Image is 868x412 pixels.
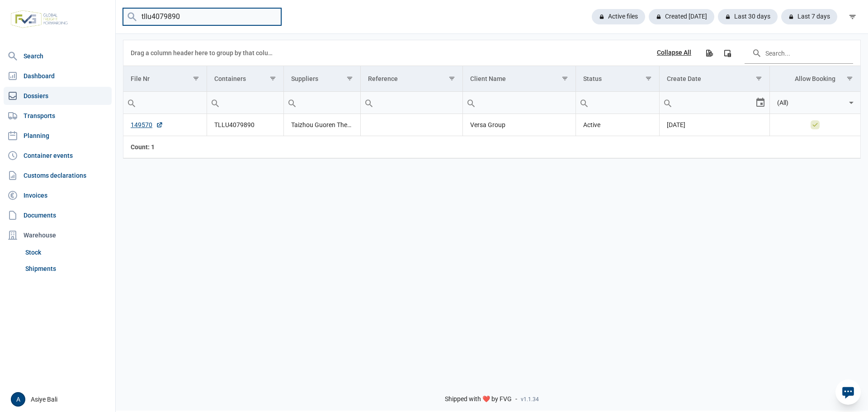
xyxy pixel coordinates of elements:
div: Column Chooser [719,45,736,61]
div: Search box [284,92,300,114]
div: Asiye Bali [11,392,110,407]
a: Shipments [22,260,112,277]
input: Filter cell [123,92,207,114]
div: Search box [123,92,140,114]
a: Dashboard [4,67,112,85]
span: Shipped with ❤️ by FVG [445,395,512,403]
td: Filter cell [361,92,463,114]
td: Column Allow Booking [770,66,860,92]
td: Active [576,114,660,136]
div: Data grid with 1 rows and 8 columns [123,40,860,158]
a: Transports [4,107,112,125]
td: Filter cell [576,92,660,114]
input: Filter cell [770,92,846,114]
td: Column Reference [361,66,463,92]
td: Versa Group [462,114,576,136]
a: Dossiers [4,87,112,105]
div: Select [755,92,766,114]
div: filter [844,9,861,25]
a: Customs declarations [4,166,112,185]
span: Show filter options for column 'Client Name' [561,75,568,82]
input: Filter cell [284,92,360,114]
div: Collapse All [657,49,691,57]
td: Taizhou Guoren Thermostatic Sanitaryware Co., Ltd. [284,114,361,136]
span: - [515,395,517,403]
div: Drag a column header here to group by that column [131,46,276,60]
div: Create Date [667,75,701,82]
div: Select [846,92,857,114]
input: Filter cell [361,92,462,114]
input: Filter cell [660,92,755,114]
span: Show filter options for column 'Reference' [448,75,455,82]
a: Planning [4,127,112,145]
td: Column File Nr [123,66,207,92]
div: Search box [463,92,479,114]
div: Last 7 days [781,9,837,24]
div: Search box [207,92,223,114]
div: Created [DATE] [649,9,714,24]
span: [DATE] [667,121,685,128]
span: Show filter options for column 'File Nr' [193,75,199,82]
td: Column Suppliers [284,66,361,92]
span: Show filter options for column 'Allow Booking' [846,75,853,82]
div: Reference [368,75,398,82]
input: Search in the data grid [745,42,853,64]
span: Show filter options for column 'Containers' [269,75,276,82]
div: Client Name [470,75,506,82]
input: Filter cell [576,92,659,114]
div: Allow Booking [795,75,835,82]
td: Filter cell [660,92,770,114]
td: Filter cell [123,92,207,114]
div: Search box [361,92,377,114]
a: Container events [4,147,112,165]
div: Status [583,75,602,82]
a: Search [4,47,112,65]
a: Documents [4,206,112,224]
img: FVG - Global freight forwarding [7,7,71,32]
div: File Nr [131,75,150,82]
td: Filter cell [207,92,284,114]
div: File Nr Count: 1 [131,142,200,152]
span: Show filter options for column 'Suppliers' [346,75,353,82]
button: A [11,392,25,407]
td: TLLU4079890 [207,114,284,136]
td: Filter cell [284,92,361,114]
input: Search dossiers [123,8,281,26]
a: Stock [22,244,112,260]
input: Filter cell [207,92,283,114]
td: Column Client Name [462,66,576,92]
div: Search box [660,92,676,114]
span: v1.1.34 [521,396,539,403]
td: Column Containers [207,66,284,92]
td: Filter cell [770,92,860,114]
td: Filter cell [462,92,576,114]
span: Show filter options for column 'Create Date' [755,75,762,82]
div: Containers [214,75,246,82]
input: Filter cell [463,92,576,114]
div: Data grid toolbar [131,40,853,66]
div: Warehouse [4,226,112,244]
div: Search box [576,92,592,114]
td: Column Status [576,66,660,92]
div: Active files [592,9,645,24]
a: Invoices [4,186,112,204]
a: 149570 [131,120,163,129]
div: Suppliers [291,75,318,82]
td: Column Create Date [660,66,770,92]
div: Export all data to Excel [701,45,717,61]
span: Show filter options for column 'Status' [645,75,652,82]
div: Last 30 days [718,9,778,24]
